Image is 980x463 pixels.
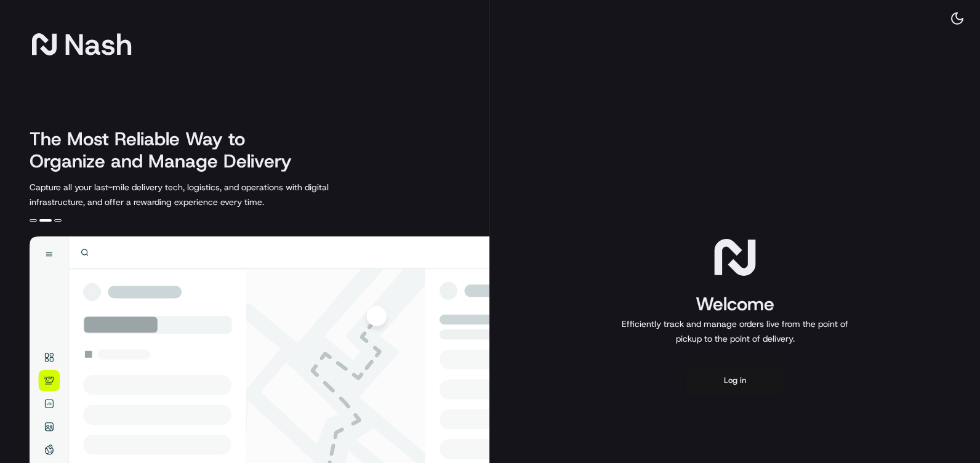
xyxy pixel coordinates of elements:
[30,128,305,172] h2: The Most Reliable Way to Organize and Manage Delivery
[617,292,853,316] h1: Welcome
[686,366,784,395] button: Log in
[64,32,132,57] span: Nash
[617,316,853,346] p: Efficiently track and manage orders live from the point of pickup to the point of delivery.
[30,180,384,209] p: Capture all your last-mile delivery tech, logistics, and operations with digital infrastructure, ...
